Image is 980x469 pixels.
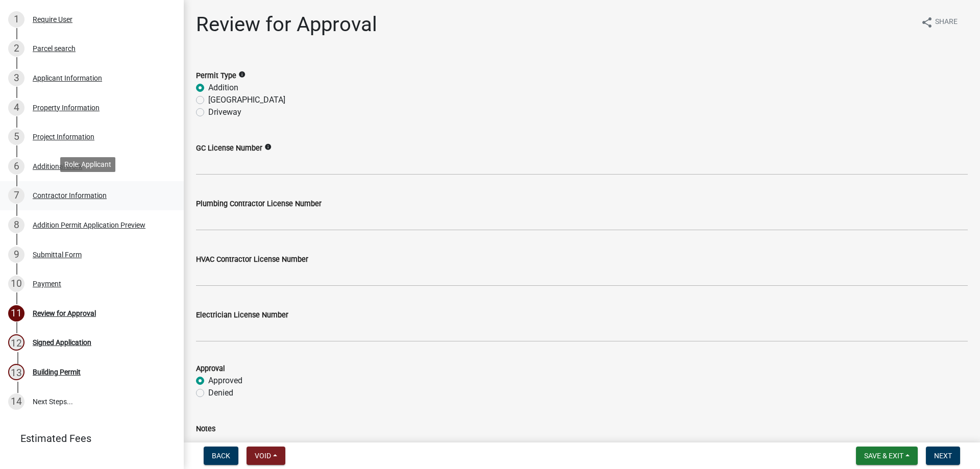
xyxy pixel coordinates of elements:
div: Review for Approval [33,310,96,317]
div: 2 [8,40,24,57]
button: Void [247,447,285,465]
div: 7 [8,187,24,204]
button: Next [926,447,960,465]
div: 9 [8,246,24,263]
label: Addition [208,82,238,94]
label: [GEOGRAPHIC_DATA] [208,94,285,106]
div: 12 [8,334,24,351]
label: Notes [196,426,215,433]
span: Back [212,452,230,460]
div: Property Information [33,104,100,111]
div: Addition Permit Application Preview [33,221,145,229]
a: Estimated Fees [8,428,167,449]
div: 1 [8,11,24,28]
div: Applicant Information [33,75,102,82]
div: Additional work [33,163,82,170]
div: 5 [8,129,24,145]
div: 3 [8,70,24,86]
span: Next [934,452,952,460]
div: Parcel search [33,45,76,52]
i: info [264,143,272,151]
label: GC License Number [196,145,262,152]
div: Submittal Form [33,251,82,258]
div: 10 [8,276,24,292]
label: Electrician License Number [196,312,288,319]
div: Building Permit [33,368,81,376]
div: 4 [8,100,24,116]
span: Void [255,452,271,460]
div: 14 [8,393,24,410]
button: shareShare [913,12,966,32]
label: HVAC Contractor License Number [196,256,308,263]
label: Denied [208,387,233,399]
div: Contractor Information [33,192,107,199]
div: Payment [33,280,61,287]
span: Save & Exit [864,452,903,460]
div: 13 [8,364,24,380]
button: Save & Exit [856,447,918,465]
div: 8 [8,217,24,233]
i: share [921,16,933,29]
div: Project Information [33,133,94,140]
label: Permit Type [196,72,236,80]
label: Approved [208,375,242,387]
button: Back [204,447,238,465]
div: Role: Applicant [60,157,115,172]
label: Approval [196,365,225,373]
div: Require User [33,16,72,23]
label: Plumbing Contractor License Number [196,201,322,208]
i: info [238,71,246,78]
div: 11 [8,305,24,322]
div: Signed Application [33,339,91,346]
div: 6 [8,158,24,175]
h1: Review for Approval [196,12,377,37]
label: Driveway [208,106,241,118]
span: Share [935,16,958,29]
